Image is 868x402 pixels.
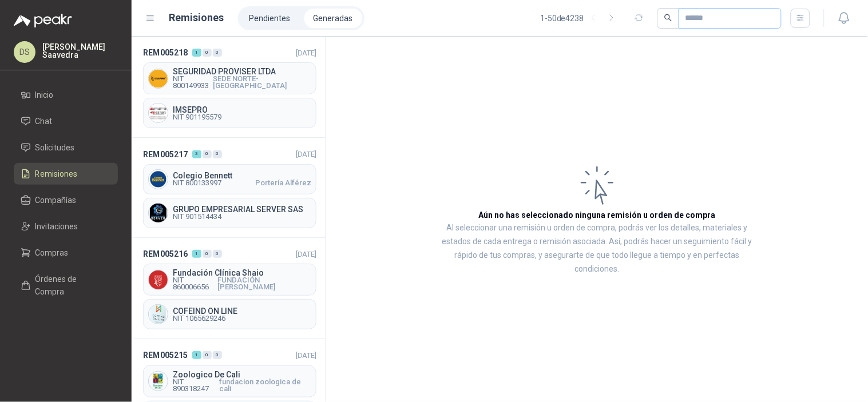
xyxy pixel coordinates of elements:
[14,137,118,158] a: Solicitudes
[173,114,311,121] span: NIT 901195579
[14,110,118,132] a: Chat
[173,172,311,180] span: Colegio Bennett
[149,305,168,324] img: Company Logo
[203,150,212,158] div: 0
[132,238,326,339] a: REM005216100[DATE] Company LogoFundación Clínica ShaioNIT 860006656FUNDACIÓN [PERSON_NAME]Company...
[203,351,212,359] div: 0
[173,213,311,220] span: NIT 901514434
[255,180,311,186] span: Portería Alférez
[132,138,326,237] a: REM005217300[DATE] Company LogoColegio BennettNIT 800133997Portería AlférezCompany LogoGRUPO EMPR...
[173,379,220,392] span: NIT 890318247
[143,46,188,59] span: REM005218
[149,104,168,122] img: Company Logo
[304,9,362,28] a: Generadas
[213,75,311,89] span: SEDE NORTE-[GEOGRAPHIC_DATA]
[35,273,107,298] span: Órdenes de Compra
[14,41,35,63] div: DS
[35,141,75,154] span: Solicitudes
[173,371,311,379] span: Zoologico De Cali
[14,84,118,106] a: Inicio
[213,351,222,359] div: 0
[14,14,72,27] img: Logo peakr
[192,250,201,258] div: 1
[203,250,212,258] div: 0
[42,43,118,59] p: [PERSON_NAME] Saavedra
[173,180,221,186] span: NIT 800133997
[203,49,212,57] div: 0
[540,9,621,27] div: 1 - 50 de 4238
[35,89,54,101] span: Inicio
[35,115,53,128] span: Chat
[173,269,311,277] span: Fundación Clínica Shaio
[143,248,188,260] span: REM005216
[664,14,672,22] span: search
[213,250,222,258] div: 0
[173,307,311,315] span: COFEIND ON LINE
[213,150,222,158] div: 0
[35,194,77,206] span: Compañías
[149,270,168,289] img: Company Logo
[143,148,188,161] span: REM005217
[220,379,311,392] span: fundacion zoologica de cali
[217,277,311,290] span: FUNDACIÓN [PERSON_NAME]
[192,150,201,158] div: 3
[169,10,224,26] h1: Remisiones
[35,220,78,233] span: Invitaciones
[14,189,118,211] a: Compañías
[441,221,754,276] p: Al seleccionar una remisión u orden de compra, podrás ver los detalles, materiales y estados de c...
[296,250,316,258] span: [DATE]
[173,277,217,290] span: NIT 860006656
[149,372,168,391] img: Company Logo
[192,49,201,57] div: 1
[14,216,118,237] a: Invitaciones
[173,315,311,322] span: NIT 1065629246
[35,246,69,259] span: Compras
[213,49,222,57] div: 0
[296,49,316,57] span: [DATE]
[192,351,201,359] div: 1
[296,150,316,158] span: [DATE]
[479,209,716,221] h3: Aún no has seleccionado ninguna remisión u orden de compra
[296,351,316,360] span: [DATE]
[14,242,118,264] a: Compras
[35,168,78,180] span: Remisiones
[173,205,311,213] span: GRUPO EMPRESARIAL SERVER SAS
[173,106,311,114] span: IMSEPRO
[149,170,168,189] img: Company Logo
[132,37,326,138] a: REM005218100[DATE] Company LogoSEGURIDAD PROVISER LTDANIT 800149933SEDE NORTE-[GEOGRAPHIC_DATA]Co...
[149,69,168,88] img: Company Logo
[143,349,188,361] span: REM005215
[149,204,168,222] img: Company Logo
[240,9,300,28] a: Pendientes
[14,268,118,303] a: Órdenes de Compra
[173,67,311,75] span: SEGURIDAD PROVISER LTDA
[14,163,118,185] a: Remisiones
[173,75,213,89] span: NIT 800149933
